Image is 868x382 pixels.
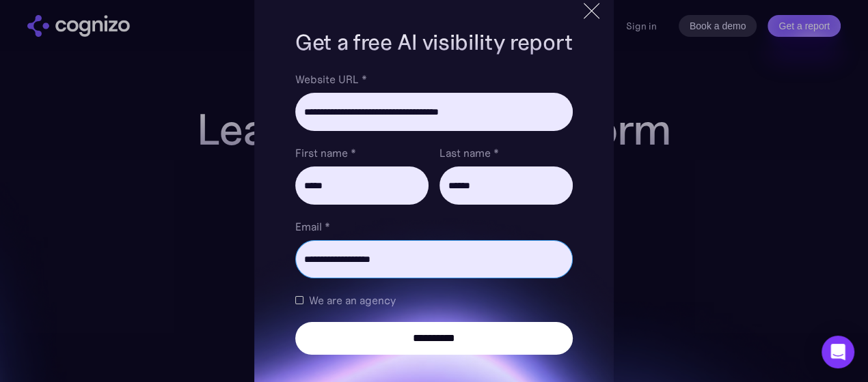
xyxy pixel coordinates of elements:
[295,145,429,161] label: First name *
[295,71,573,355] form: Brand Report Form
[822,336,854,368] div: Open Intercom Messenger
[295,27,573,57] h1: Get a free AI visibility report
[295,218,573,235] label: Email *
[309,292,396,308] span: We are an agency
[439,145,573,161] label: Last name *
[295,71,573,87] label: Website URL *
